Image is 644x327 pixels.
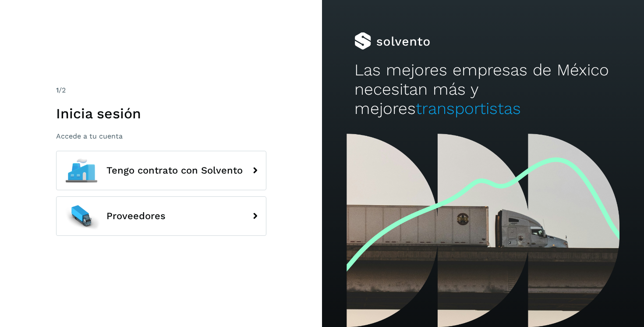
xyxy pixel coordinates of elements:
[56,105,266,122] h1: Inicia sesión
[106,165,243,176] span: Tengo contrato con Solvento
[106,211,166,221] span: Proveedores
[56,132,266,140] p: Accede a tu cuenta
[56,86,59,94] span: 1
[354,60,612,119] h2: Las mejores empresas de México necesitan más y mejores
[416,99,521,118] span: transportistas
[56,196,266,236] button: Proveedores
[56,151,266,190] button: Tengo contrato con Solvento
[56,85,266,96] div: /2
